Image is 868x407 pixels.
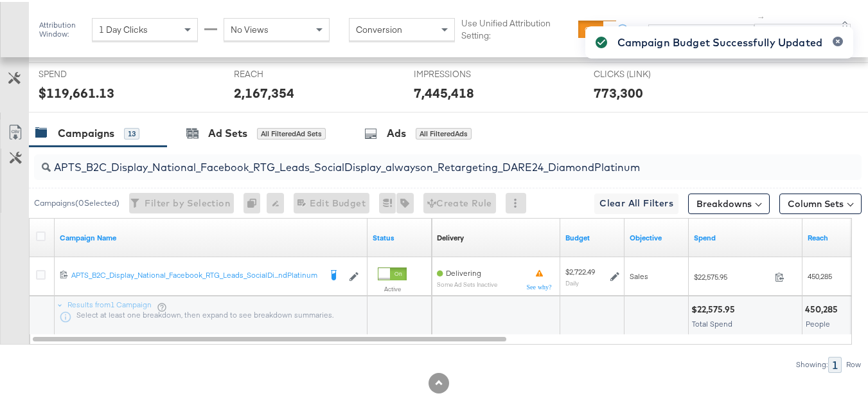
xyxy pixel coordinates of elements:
div: APTS_B2C_Display_National_Facebook_RTG_Leads_SocialDi...ndPlatinum [71,268,320,278]
div: All Filtered Ad Sets [257,126,326,138]
div: Delivery [437,231,464,241]
div: Showing: [795,358,828,367]
sub: Daily [565,277,579,285]
div: Campaigns ( 0 Selected) [34,195,120,207]
div: All Filtered Ads [416,126,472,138]
div: 0 [244,191,267,212]
span: 1 Day Clicks [99,22,148,33]
div: Row [846,358,862,367]
a: The maximum amount you're willing to spend on your ads, on average each day or over the lifetime ... [565,231,619,241]
div: 7,445,418 [414,82,474,100]
div: Campaign Budget Successfully Updated [617,33,822,48]
div: Campaigns [58,124,114,139]
a: Shows the current state of your Ad Campaign. [373,231,427,241]
div: 2,167,354 [234,82,294,100]
a: Reflects the ability of your Ad Campaign to achieve delivery based on ad states, schedule and bud... [437,231,464,241]
div: Ads [387,124,406,139]
span: No Views [231,22,269,33]
div: $2,722.49 [565,265,595,275]
span: SPEND [39,66,135,78]
div: Attribution Window: [39,19,85,37]
input: Search Campaigns by Name, ID or Objective [51,148,788,173]
div: 1 [828,355,842,371]
sub: Some Ad Sets Inactive [437,279,497,286]
div: 13 [124,126,139,138]
span: REACH [234,66,330,78]
label: Active [378,283,407,291]
div: Ad Sets [208,124,247,139]
a: Your campaign name. [60,231,362,241]
span: Conversion [356,22,402,33]
label: Use Unified Attribution Setting: [461,15,572,39]
span: Delivering [446,266,481,276]
span: IMPRESSIONS [414,66,510,78]
a: APTS_B2C_Display_National_Facebook_RTG_Leads_SocialDi...ndPlatinum [71,268,320,281]
div: $119,661.13 [39,82,114,100]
